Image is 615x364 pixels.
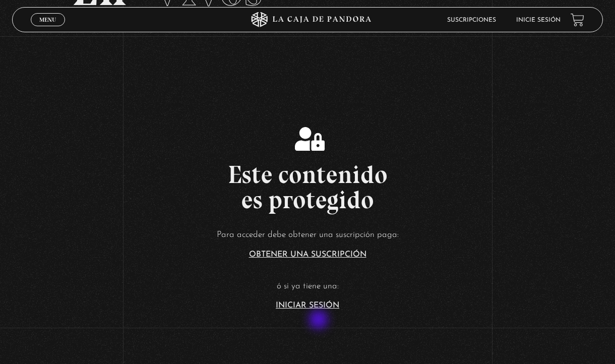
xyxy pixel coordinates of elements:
[276,301,339,310] a: Iniciar Sesión
[249,251,366,259] a: Obtener una suscripción
[39,17,56,23] span: Menu
[36,25,60,32] span: Cerrar
[447,17,496,23] a: Suscripciones
[571,13,584,27] a: View your shopping cart
[516,17,561,23] a: Inicie sesión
